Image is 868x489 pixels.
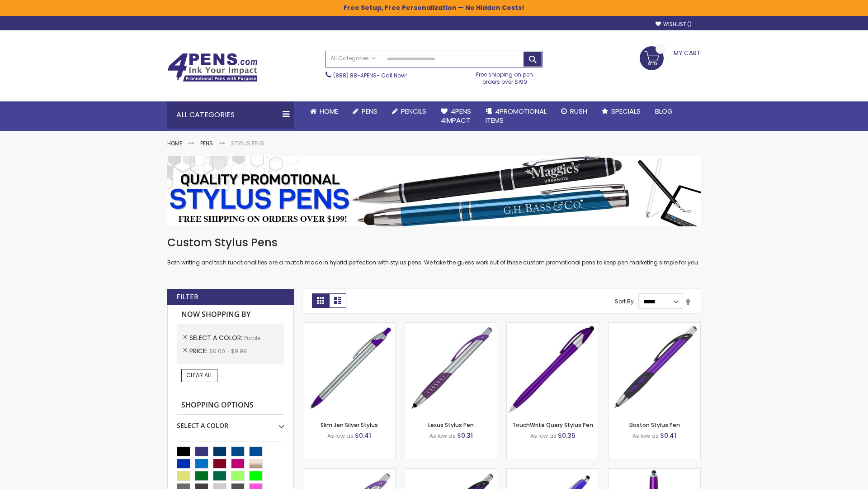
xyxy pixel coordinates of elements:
a: Sierra Stylus Twist Pen-Purple [507,468,599,476]
span: Clear All [186,371,212,379]
span: Home [320,106,338,116]
span: As low as [632,432,659,440]
a: TouchWrite Query Stylus Pen-Purple [507,322,599,330]
a: Boston Silver Stylus Pen-Purple [303,468,395,476]
a: All Categories [326,51,380,66]
span: Purple [244,334,260,342]
span: As low as [530,432,557,440]
a: Home [303,101,345,121]
img: Slim Jen Silver Stylus-Purple [303,323,395,415]
div: Free shipping on pen orders over $199 [467,67,543,86]
span: 4PROMOTIONAL ITEMS [486,106,547,125]
a: 4Pens4impact [434,101,478,131]
h1: Custom Stylus Pens [167,235,701,250]
span: Blog [655,106,673,116]
img: 4Pens Custom Pens and Promotional Products [167,53,258,82]
div: Select A Color [177,415,284,430]
a: Boston Stylus Pen-Purple [609,322,700,330]
a: 4PROMOTIONALITEMS [478,101,554,131]
span: $0.35 [558,431,576,440]
a: Rush [554,101,594,121]
strong: Grid [312,293,329,308]
a: Clear All [181,369,217,382]
span: As low as [429,432,456,440]
a: Lexus Stylus Pen [428,421,474,429]
span: $0.41 [660,431,676,440]
strong: Now Shopping by [177,305,284,324]
label: Sort By [615,297,634,305]
span: Price [189,346,209,355]
span: Specials [611,106,641,116]
div: All Categories [167,101,294,129]
strong: Filter [176,292,198,302]
a: Pens [200,139,213,147]
span: - Call Now! [333,72,407,79]
a: TouchWrite Query Stylus Pen [512,421,593,429]
img: Lexus Stylus Pen-Purple [405,323,497,415]
span: As low as [327,432,354,440]
span: Pens [362,106,377,116]
a: Pens [345,101,385,121]
a: Lexus Metallic Stylus Pen-Purple [405,468,497,476]
a: Wishlist [656,21,692,28]
a: Lexus Stylus Pen-Purple [405,322,497,330]
span: $0.41 [355,431,371,440]
span: $0.31 [457,431,473,440]
span: All Categories [330,55,376,62]
a: Boston Stylus Pen [629,421,680,429]
span: Select A Color [189,333,244,342]
span: Pencils [401,106,426,116]
span: $0.00 - $9.99 [209,347,247,355]
div: Both writing and tech functionalities are a match made in hybrid perfection with stylus pens. We ... [167,235,701,267]
a: (888) 88-4PENS [333,72,377,79]
strong: Shopping Options [177,396,284,415]
span: Rush [570,106,587,116]
img: Stylus Pens [167,156,701,226]
span: 4Pens 4impact [441,106,471,125]
strong: Stylus Pens [231,139,264,147]
img: TouchWrite Query Stylus Pen-Purple [507,323,599,415]
a: Specials [594,101,648,121]
a: Blog [648,101,680,121]
a: Slim Jen Silver Stylus [321,421,378,429]
img: Boston Stylus Pen-Purple [609,323,700,415]
a: Pencils [385,101,434,121]
a: Home [167,139,182,147]
a: TouchWrite Command Stylus Pen-Purple [609,468,700,476]
a: Slim Jen Silver Stylus-Purple [303,322,395,330]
